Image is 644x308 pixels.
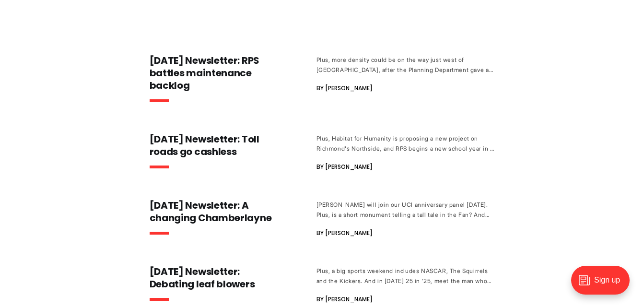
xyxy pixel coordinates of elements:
[316,266,495,286] div: Plus, a big sports weekend includes NASCAR, The Squirrels and the Kickers. And in [DATE] 25 in '2...
[150,265,278,290] h3: [DATE] Newsletter: Debating leaf blowers
[150,199,278,224] h3: [DATE] Newsletter: A changing Chamberlayne
[150,54,278,92] h3: [DATE] Newsletter: RPS battles maintenance backlog
[316,294,373,305] span: By [PERSON_NAME]
[316,83,373,94] span: By [PERSON_NAME]
[150,133,495,176] a: [DATE] Newsletter: Toll roads go cashless Plus, Habitat for Humanity is proposing a new project o...
[150,133,278,158] h3: [DATE] Newsletter: Toll roads go cashless
[563,261,644,308] iframe: portal-trigger
[150,54,495,110] a: [DATE] Newsletter: RPS battles maintenance backlog Plus, more density could be on the way just we...
[316,133,495,154] div: Plus, Habitat for Humanity is proposing a new project on Richmond's Northside, and RPS begins a n...
[150,199,495,242] a: [DATE] Newsletter: A changing Chamberlayne [PERSON_NAME] will join our UCI anniversary panel [DAT...
[316,55,495,75] div: Plus, more density could be on the way just west of [GEOGRAPHIC_DATA], after the Planning Departm...
[316,200,495,220] div: [PERSON_NAME] will join our UCI anniversary panel [DATE]. Plus, is a short monument telling a tal...
[316,227,373,239] span: By [PERSON_NAME]
[316,161,373,173] span: By [PERSON_NAME]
